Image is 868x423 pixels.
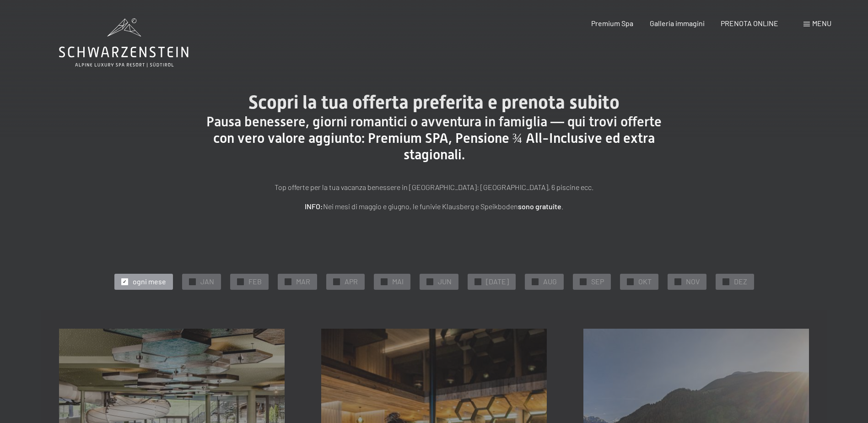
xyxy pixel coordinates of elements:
p: Top offerte per la tua vacanza benessere in [GEOGRAPHIC_DATA]: [GEOGRAPHIC_DATA], 6 piscine ecc. [205,181,663,193]
p: Nei mesi di maggio e giugno, le funivie Klausberg e Speikboden . [205,201,663,212]
span: ✓ [676,278,679,285]
span: FEB [248,277,262,287]
span: ✓ [238,278,242,285]
span: JUN [438,277,452,287]
span: ✓ [382,278,386,285]
a: PRENOTA ONLINE [721,19,778,27]
span: ✓ [724,278,728,285]
span: ✓ [334,278,338,285]
span: ✓ [286,278,290,285]
span: Scopri la tua offerta preferita e prenota subito [248,92,620,113]
span: JAN [200,277,214,287]
strong: sono gratuite [518,202,561,211]
span: ✓ [581,278,585,285]
span: AUG [543,277,557,287]
span: ✓ [123,278,126,285]
a: Premium Spa [591,19,633,27]
a: Galleria immagini [650,19,705,27]
span: ✓ [628,278,632,285]
span: ✓ [190,278,194,285]
span: DEZ [734,277,747,287]
span: ✓ [533,278,537,285]
span: Pausa benessere, giorni romantici o avventura in famiglia — qui trovi offerte con vero valore agg... [206,114,662,163]
span: ✓ [476,278,480,285]
strong: INFO: [305,202,323,211]
span: ✓ [428,278,431,285]
span: OKT [638,277,652,287]
span: ogni mese [133,277,166,287]
span: [DATE] [486,277,509,287]
span: MAI [392,277,404,287]
span: MAR [296,277,310,287]
span: Menu [812,19,831,27]
span: NOV [686,277,700,287]
span: SEP [591,277,604,287]
span: APR [345,277,358,287]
